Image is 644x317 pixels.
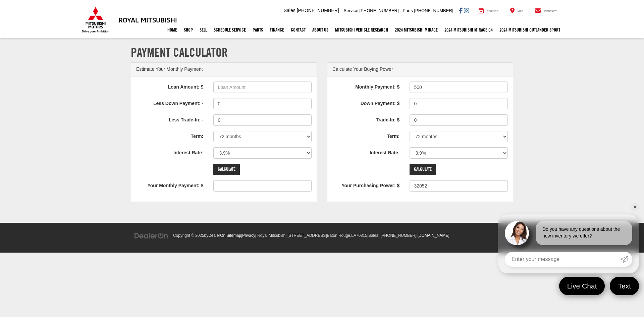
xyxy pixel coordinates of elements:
[487,10,498,13] span: Service
[614,281,634,290] span: Text
[505,7,528,14] a: Map
[380,233,416,238] span: [PHONE_NUMBER]
[410,98,508,109] input: Down Payment
[249,21,266,38] a: Parts: Opens in a new tab
[327,82,405,91] label: Monthly Payment: $
[297,8,339,13] span: [PHONE_NUMBER]
[402,8,413,13] span: Parts
[173,233,204,238] span: Copyright © 2025
[204,233,225,238] span: by
[131,82,208,91] label: Loan Amount: $
[536,221,632,245] div: Do you have any questions about the new inventory we offer?
[196,21,210,38] a: Sell
[309,21,332,38] a: About Us
[131,114,208,123] label: Less Trade-In: -
[474,7,503,14] a: Service
[416,233,449,238] span: |
[505,252,620,267] input: Enter your message
[131,180,208,189] label: Your Monthly Payment: $
[208,233,225,238] a: DealerOn Home Page
[226,233,241,238] a: Sitemap
[496,21,563,38] a: 2024 Mitsubishi Outlander SPORT
[356,233,367,238] span: 70815
[287,233,327,238] span: [STREET_ADDRESS]
[518,10,523,13] span: Map
[131,63,317,76] div: Estimate Your Monthly Payment
[210,21,249,38] a: Schedule Service: Opens in a new tab
[327,114,405,123] label: Trade-In: $
[180,21,196,38] a: Shop
[360,8,399,13] span: [PHONE_NUMBER]
[134,232,168,240] img: DealerOn
[414,8,453,13] span: [PHONE_NUMBER]
[327,233,352,238] span: Baton Rouge,
[367,233,417,238] span: |
[610,277,639,295] a: Text
[131,98,208,107] label: Less Down Payment: -
[327,180,405,189] label: Your Purchasing Power: $
[131,147,208,156] label: Interest Rate:
[327,147,405,156] label: Interest Rate:
[564,281,600,290] span: Live Chat
[391,21,441,38] a: 2024 Mitsubishi Mirage
[131,46,513,59] h1: Payment Calculator
[620,252,632,267] a: Submit
[459,8,463,13] a: Facebook: Click to visit our Facebook page
[464,8,469,13] a: Instagram: Click to visit our Instagram page
[327,131,405,140] label: Term:
[284,8,296,13] span: Sales
[287,21,309,38] a: Contact
[131,131,208,140] label: Term:
[213,82,312,93] input: Loan Amount
[327,98,405,107] label: Down Payment: $
[410,82,508,93] input: Monthly Payment
[241,233,255,238] span: |
[164,21,180,38] a: Home
[351,233,356,238] span: LA
[505,221,529,245] img: Agent profile photo
[418,233,449,238] a: [DOMAIN_NAME]
[255,233,286,238] span: | Royal Mitsubishi
[327,63,513,76] div: Calculate Your Buying Power
[134,232,168,238] a: DealerOn
[410,164,436,175] input: Calculate
[266,21,287,38] a: Finance
[242,233,255,238] a: Privacy
[80,7,111,33] img: Mitsubishi
[286,233,367,238] span: |
[544,10,557,13] span: Contact
[559,277,605,295] a: Live Chat
[213,164,240,175] input: Calculate
[332,21,391,38] a: Mitsubishi Vehicle Research
[441,21,496,38] a: 2024 Mitsubishi Mirage G4
[225,233,241,238] span: |
[118,16,177,23] h3: Royal Mitsubishi
[344,8,358,13] span: Service
[530,7,562,14] a: Contact
[368,233,379,238] span: Sales:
